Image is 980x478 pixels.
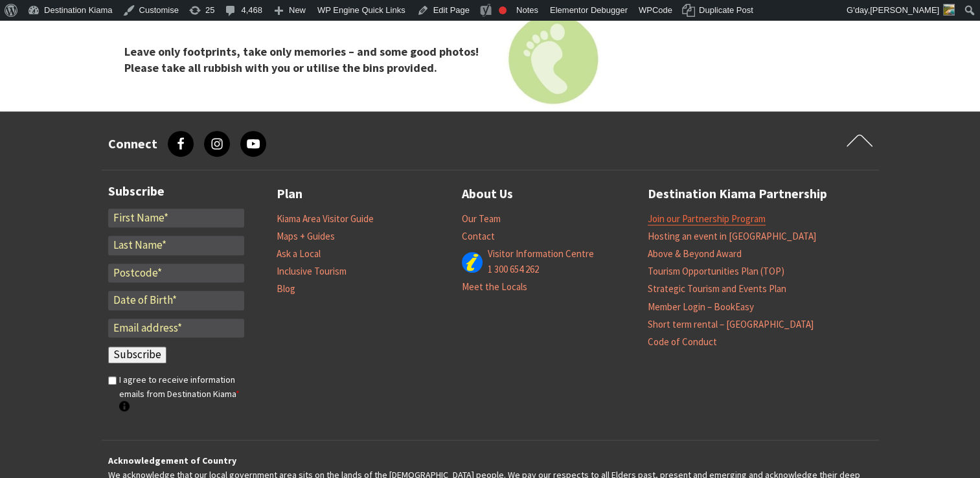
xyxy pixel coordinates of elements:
[108,347,166,363] input: Subscribe
[108,319,244,338] input: Email address*
[108,291,244,310] input: Date of Birth*
[462,212,501,225] a: Our Team
[277,183,302,205] a: Plan
[108,183,244,199] h3: Subscribe
[462,230,495,243] a: Contact
[499,6,507,14] div: Focus keyphrase not set
[648,247,742,260] a: Above & Beyond Award
[277,265,347,278] a: Inclusive Tourism
[108,455,236,466] strong: Acknowledgement of Country
[277,230,335,243] a: Maps + Guides
[119,372,244,416] label: I agree to receive information emails from Destination Kiama
[648,230,816,243] a: Hosting an event in [GEOGRAPHIC_DATA]
[108,264,244,283] input: Postcode*
[870,5,939,15] span: [PERSON_NAME]
[488,263,539,276] a: 1 300 654 262
[277,247,321,260] a: Ask a Local
[108,209,244,228] input: First Name*
[648,183,827,205] a: Destination Kiama Partnership
[108,236,244,255] input: Last Name*
[648,282,786,295] a: Strategic Tourism and Events Plan
[277,212,374,225] a: Kiama Area Visitor Guide
[648,301,754,313] a: Member Login – BookEasy
[462,280,527,293] a: Meet the Locals
[488,247,594,260] a: Visitor Information Centre
[277,282,295,295] a: Blog
[124,43,479,74] strong: Leave only footprints, take only memories – and some good photos! Please take all rubbish with yo...
[108,136,157,152] h3: Connect
[648,265,784,278] a: Tourism Opportunities Plan (TOP)
[648,318,814,348] a: Short term rental – [GEOGRAPHIC_DATA] Code of Conduct
[648,212,766,225] a: Join our Partnership Program
[462,183,513,205] a: About Us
